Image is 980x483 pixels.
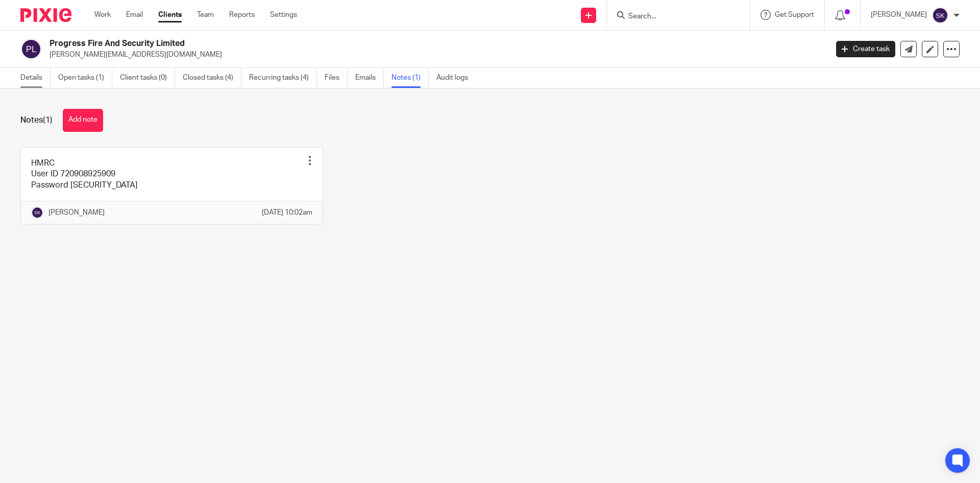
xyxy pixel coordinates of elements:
[50,50,821,60] p: [PERSON_NAME][EMAIL_ADDRESS][DOMAIN_NAME]
[270,10,297,20] a: Settings
[120,68,175,88] a: Client tasks (0)
[627,12,719,21] input: Search
[58,68,112,88] a: Open tasks (1)
[20,38,42,60] img: svg%3E
[229,10,255,20] a: Reports
[836,41,895,57] a: Create task
[183,68,241,88] a: Closed tasks (4)
[20,8,71,22] img: Pixie
[325,68,348,88] a: Files
[871,10,927,20] p: [PERSON_NAME]
[63,109,103,132] button: Add note
[20,68,51,88] a: Details
[775,11,814,18] span: Get Support
[391,68,429,88] a: Notes (1)
[262,208,312,218] p: [DATE] 10:02am
[43,116,53,124] span: (1)
[932,7,948,24] img: svg%3E
[436,68,476,88] a: Audit logs
[158,10,182,20] a: Clients
[126,10,143,20] a: Email
[249,68,317,88] a: Recurring tasks (4)
[50,38,667,49] h2: Progress Fire And Security Limited
[355,68,384,88] a: Emails
[197,10,214,20] a: Team
[48,208,105,218] p: [PERSON_NAME]
[20,115,53,126] h1: Notes
[31,206,43,219] img: svg%3E
[94,10,111,20] a: Work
